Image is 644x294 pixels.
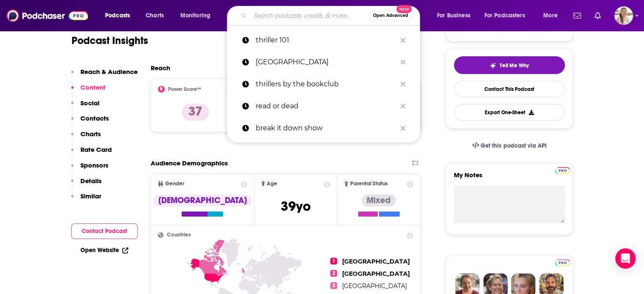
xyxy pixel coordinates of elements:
[555,167,570,174] img: Podchaser Pro
[570,8,584,23] a: Show notifications dropdown
[151,64,170,72] h2: Reach
[80,247,128,254] a: Open Website
[362,195,396,206] div: Mixed
[71,146,112,161] button: Rate Card
[437,10,470,22] span: For Business
[250,9,369,22] input: Search podcasts, credits, & more...
[80,83,105,91] p: Content
[614,6,633,25] img: User Profile
[373,14,408,18] span: Open Advanced
[484,10,525,22] span: For Podcasters
[396,5,412,13] span: New
[350,181,388,187] span: Parental Status
[256,51,396,73] p: limetown
[342,258,410,265] span: [GEOGRAPHIC_DATA]
[140,9,169,22] a: Charts
[489,62,496,69] img: tell me why sparkle
[479,9,537,22] button: open menu
[227,51,420,73] a: [GEOGRAPHIC_DATA]
[330,282,337,289] span: 3
[99,9,141,22] button: open menu
[7,8,88,24] img: Podchaser - Follow, Share and Rate Podcasts
[174,9,221,22] button: open menu
[167,232,191,238] span: Countries
[80,114,109,122] p: Contacts
[543,10,558,22] span: More
[71,68,138,83] button: Reach & Audience
[71,83,105,99] button: Content
[256,73,396,95] p: thrillers by the bookclub
[71,177,102,192] button: Details
[591,8,604,23] a: Show notifications dropdown
[227,95,420,117] a: read or dead
[537,9,568,22] button: open menu
[342,282,407,290] span: [GEOGRAPHIC_DATA]
[80,177,102,185] p: Details
[267,181,277,187] span: Age
[281,198,311,214] span: 39 yo
[330,270,337,277] span: 2
[256,117,396,139] p: break it down show
[500,62,529,69] span: Tell Me Why
[71,192,101,208] button: Similar
[80,146,112,154] p: Rate Card
[182,104,209,121] p: 37
[555,258,570,266] a: Pro website
[146,10,164,22] span: Charts
[80,68,138,76] p: Reach & Audience
[71,161,108,177] button: Sponsors
[72,34,148,47] h1: Podcast Insights
[165,181,184,187] span: Gender
[256,95,396,117] p: read or dead
[151,159,228,167] h2: Audience Demographics
[454,171,565,186] label: My Notes
[454,81,565,97] a: Contact This Podcast
[80,99,100,107] p: Social
[614,6,633,25] button: Show profile menu
[615,248,636,269] div: Open Intercom Messenger
[235,6,428,25] div: Search podcasts, credits, & more...
[369,11,412,21] button: Open AdvancedNew
[71,130,101,146] button: Charts
[227,29,420,51] a: thriller 101
[465,135,553,156] a: Get this podcast via API
[481,142,546,149] span: Get this podcast via API
[168,86,201,92] h2: Power Score™
[614,6,633,25] span: Logged in as acquavie
[330,258,337,264] span: 1
[71,223,138,239] button: Contact Podcast
[80,130,101,138] p: Charts
[454,56,565,74] button: tell me why sparkleTell Me Why
[80,161,108,169] p: Sponsors
[256,29,396,51] p: thriller 101
[105,10,130,22] span: Podcasts
[80,192,101,200] p: Similar
[454,104,565,121] button: Export One-Sheet
[71,114,109,130] button: Contacts
[227,73,420,95] a: thrillers by the bookclub
[153,195,252,206] div: [DEMOGRAPHIC_DATA]
[227,117,420,139] a: break it down show
[71,99,100,115] button: Social
[555,259,570,266] img: Podchaser Pro
[555,166,570,174] a: Pro website
[180,10,210,22] span: Monitoring
[342,270,410,278] span: [GEOGRAPHIC_DATA]
[431,9,481,22] button: open menu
